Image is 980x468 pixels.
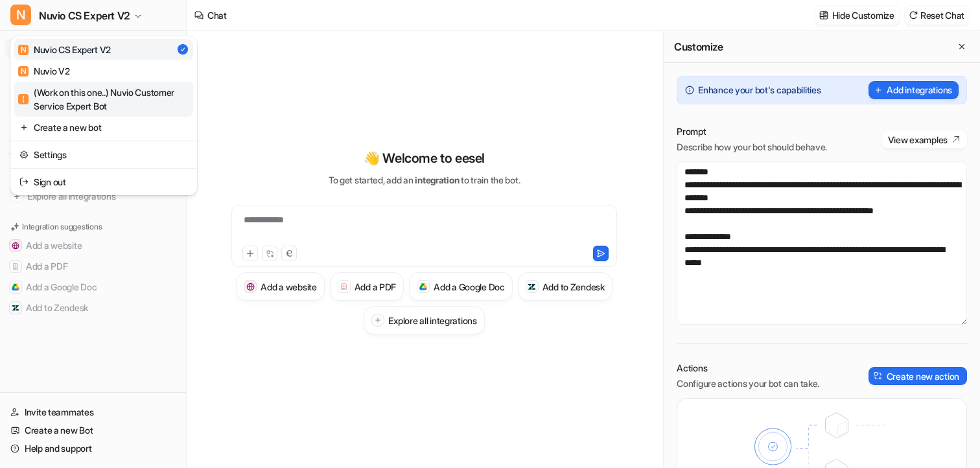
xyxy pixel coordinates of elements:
[10,36,197,195] div: NNuvio CS Expert V2
[19,148,29,161] img: reset
[19,175,29,189] img: reset
[10,5,31,25] span: N
[18,86,189,113] div: (Work on this one..) Nuvio Customer Service Expert Bot
[18,64,70,78] div: Nuvio V2
[14,144,193,165] a: Settings
[18,66,29,76] span: N
[18,45,29,55] span: N
[18,94,29,104] span: (
[14,171,193,193] a: Sign out
[18,43,111,56] div: Nuvio CS Expert V2
[14,117,193,138] a: Create a new bot
[19,121,29,134] img: reset
[39,6,130,25] span: Nuvio CS Expert V2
